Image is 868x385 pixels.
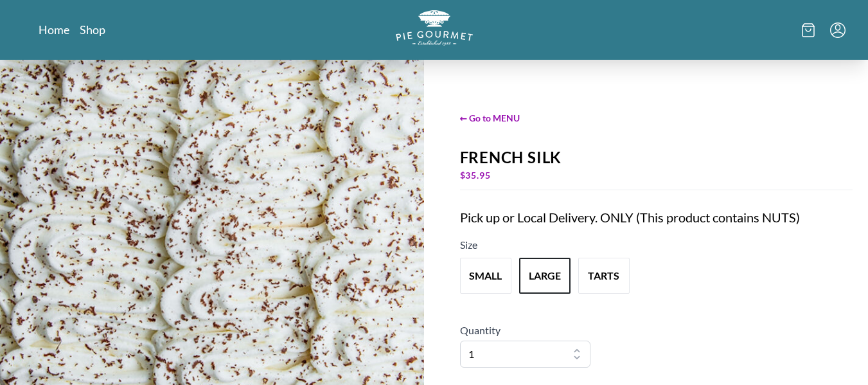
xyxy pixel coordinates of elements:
[460,111,853,125] span: ← Go to MENU
[80,22,105,37] a: Shop
[460,324,500,336] span: Quantity
[460,238,477,251] span: Size
[578,258,630,294] button: Variant Swatch
[460,166,853,184] div: $ 35.95
[39,22,69,37] a: Home
[519,258,571,294] button: Variant Swatch
[830,22,846,38] button: Menu
[460,148,853,166] div: French Silk
[460,258,511,294] button: Variant Swatch
[396,10,473,46] img: logo
[460,341,591,368] select: Quantity
[396,10,473,49] a: Logo
[460,208,830,226] div: Pick up or Local Delivery. ONLY (This product contains NUTS)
